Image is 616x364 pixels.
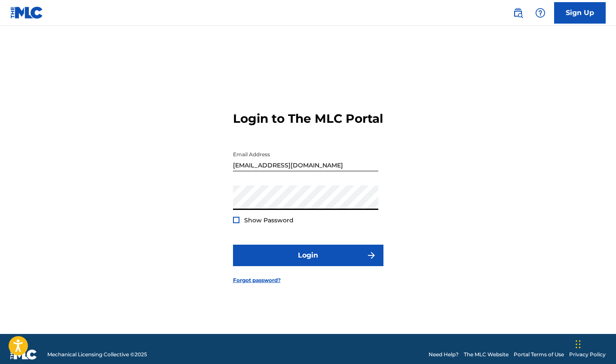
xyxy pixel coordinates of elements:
[244,216,294,224] span: Show Password
[532,4,549,21] div: Help
[573,323,616,364] iframe: Chat Widget
[366,250,377,261] img: f7272a7cc735f4ea7f67.svg
[554,2,606,24] a: Sign Up
[47,351,147,358] span: Mechanical Licensing Collective © 2025
[514,351,564,358] a: Portal Terms of Use
[513,8,523,18] img: search
[233,245,383,266] button: Login
[464,351,509,358] a: The MLC Website
[576,331,581,357] div: Drag
[233,111,383,126] h3: Login to The MLC Portal
[509,4,527,21] a: Public Search
[10,349,37,360] img: logo
[233,276,281,284] a: Forgot password?
[10,6,43,19] img: MLC Logo
[569,351,606,358] a: Privacy Policy
[429,351,459,358] a: Need Help?
[535,8,546,18] img: help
